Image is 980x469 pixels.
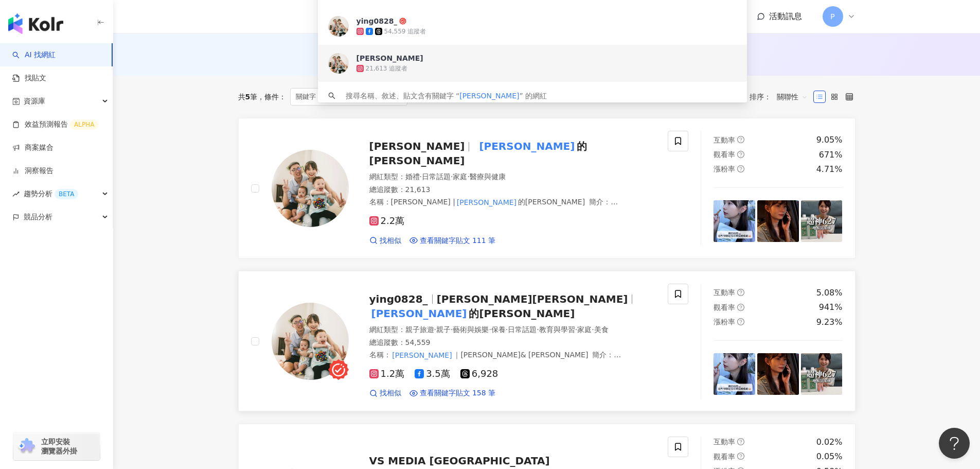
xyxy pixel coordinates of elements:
div: 共 筆 [238,93,258,101]
span: · [537,325,539,334]
span: 醫療與健康 [470,172,506,181]
span: 的[PERSON_NAME] [469,307,575,320]
span: 婚禮 [405,172,420,181]
span: 日常話題 [422,172,451,181]
span: · [575,325,577,334]
span: VS MEDIA [GEOGRAPHIC_DATA] [369,455,550,467]
span: 日常話題 [508,325,537,334]
span: 互動率 [714,438,735,446]
img: post-image [714,353,755,395]
span: 教育與學習 [539,325,575,334]
span: 保養 [491,325,506,334]
span: 家庭 [453,172,467,181]
span: 查看關鍵字貼文 111 筆 [420,236,496,246]
mark: [PERSON_NAME] [369,305,469,322]
span: 找相似 [380,236,401,246]
span: · [451,172,453,181]
span: ying0828_ [369,293,428,305]
span: 條件 ： [257,93,286,101]
span: 資源庫 [24,90,45,113]
span: 互動率 [714,288,735,297]
mark: [PERSON_NAME] [431,206,494,218]
div: 21,613 追蹤者 [366,64,408,73]
span: 觀看率 [714,150,735,159]
div: 941% [819,302,843,313]
span: 趨勢分析 [24,182,78,205]
span: [PERSON_NAME] [459,92,519,100]
span: 互動率 [714,136,735,144]
a: 找相似 [369,388,401,398]
div: 0.02% [816,437,843,448]
span: 藝術與娛樂 [453,325,489,334]
span: 競品分析 [24,205,52,229]
span: question-circle [737,136,744,143]
a: 洞察報告 [12,166,54,176]
span: 立即安裝 瀏覽器外掛 [41,437,77,456]
div: BETA [55,189,78,199]
span: search [328,92,335,99]
div: 搜尋名稱、敘述、貼文含有關鍵字 “ ” 的網紅 [346,90,547,101]
a: searchAI 找網紅 [12,50,56,60]
a: KOL Avatar[PERSON_NAME][PERSON_NAME]的[PERSON_NAME]網紅類型：婚禮·日常話題·家庭·醫療與健康總追蹤數：21,613名稱：[PERSON_NAME... [238,118,856,258]
mark: [PERSON_NAME] [391,350,454,361]
span: 關鍵字：[PERSON_NAME]夫妻 [290,88,407,106]
div: 54,559 追蹤者 [384,27,426,36]
div: 總追蹤數 ： 54,559 [369,338,656,348]
span: 查看關鍵字貼文 158 筆 [420,388,496,398]
span: 漲粉率 [714,318,735,326]
span: 家庭 [577,325,592,334]
div: 4.71% [816,164,843,175]
span: 的[PERSON_NAME] [518,198,585,206]
a: 效益預測報告ALPHA [12,119,98,130]
img: chrome extension [16,438,37,455]
span: question-circle [737,289,744,296]
span: · [489,325,491,334]
span: [PERSON_NAME][PERSON_NAME] [437,293,628,305]
img: post-image [801,353,843,395]
a: chrome extension立即安裝 瀏覽器外掛 [13,432,100,460]
span: 1.2萬 [369,369,405,379]
span: 3.5萬 [415,369,450,379]
mark: [PERSON_NAME] [477,138,577,154]
span: 找相似 [380,388,401,398]
a: KOL Avatarying0828_[PERSON_NAME][PERSON_NAME][PERSON_NAME]的[PERSON_NAME]網紅類型：親子旅遊·親子·藝術與娛樂·保養·日常話... [238,271,856,411]
img: KOL Avatar [272,303,349,380]
img: KOL Avatar [272,150,349,227]
span: 漲粉率 [714,165,735,173]
span: · [592,325,594,334]
img: post-image [801,200,843,242]
a: 找貼文 [12,73,46,83]
span: question-circle [737,165,744,172]
div: 9.05% [816,134,843,146]
span: 名稱 ： [369,351,589,359]
span: · [451,325,453,334]
span: 活動訊息 [769,11,802,21]
div: 671% [819,149,843,161]
div: 5.08% [816,287,843,299]
span: 2.2萬 [369,216,405,227]
img: KOL Avatar [328,16,349,37]
span: [PERSON_NAME] | [391,198,455,206]
img: post-image [714,200,755,242]
div: 網紅類型 ： [369,325,656,335]
span: question-circle [737,304,744,311]
iframe: Help Scout Beacon - Open [939,428,970,459]
span: 關聯性 [777,89,808,105]
span: question-circle [737,151,744,158]
span: P [830,11,834,22]
a: 查看關鍵字貼文 111 筆 [409,236,496,246]
span: question-circle [737,438,744,445]
span: · [506,325,508,334]
span: · [420,172,422,181]
a: 商案媒合 [12,143,54,153]
img: logo [8,13,63,34]
span: question-circle [737,318,744,325]
span: 5 [245,93,251,101]
img: post-image [757,353,799,395]
span: · [467,172,469,181]
div: ying0828_ [357,16,398,26]
div: 0.05% [816,451,843,462]
a: 找相似 [369,236,401,246]
mark: [PERSON_NAME] [455,197,518,208]
span: rise [12,190,20,198]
